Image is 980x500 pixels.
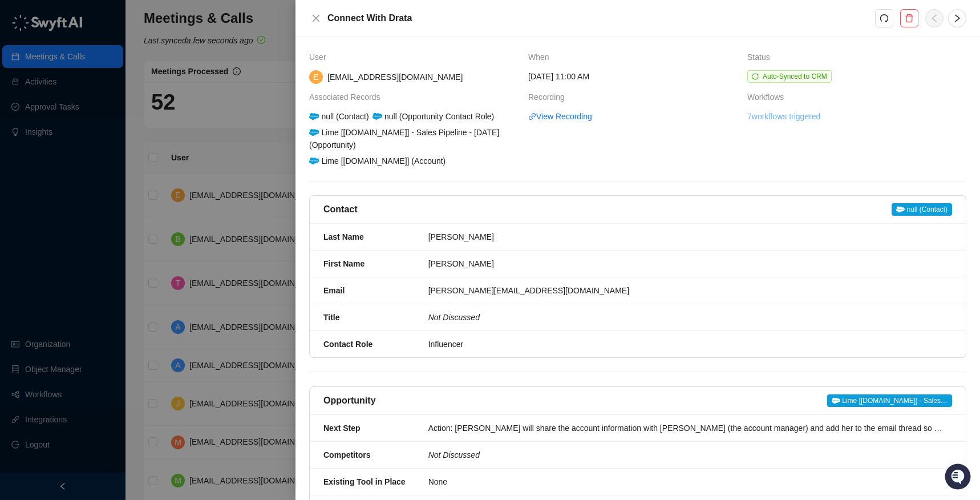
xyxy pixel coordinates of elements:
[428,338,945,350] div: Influencer
[763,72,827,80] span: Auto-Synced to CRM
[827,394,952,408] a: Lime [[DOMAIN_NAME]] - Sales…
[747,51,776,63] span: Status
[313,71,318,83] span: E
[307,110,371,123] div: null (Contact)
[323,313,340,322] strong: Title
[827,394,952,407] span: Lime [[DOMAIN_NAME]] - Sales…
[747,91,789,103] span: Workflows
[428,313,480,322] i: Not Discussed
[309,11,323,25] button: Close
[80,187,138,196] a: Powered byPylon
[11,103,32,124] img: 5124521997842_fc6d7dfcefe973c2e489_88.png
[528,110,592,123] a: linkView Recording
[953,14,962,23] span: right
[23,160,42,171] span: Docs
[323,259,365,268] strong: First Name
[892,203,952,216] a: null (Contact)
[327,72,463,82] span: [EMAIL_ADDRESS][DOMAIN_NAME]
[371,110,496,123] div: null (Opportunity Contact Role)
[11,161,21,170] div: 📚
[943,462,974,493] iframe: Open customer support
[428,284,945,297] div: [PERSON_NAME][EMAIL_ADDRESS][DOMAIN_NAME]
[323,394,376,408] h5: Opportunity
[11,46,208,64] p: Welcome 👋
[323,203,358,216] h5: Contact
[428,231,945,243] div: [PERSON_NAME]
[7,155,47,176] a: 📚Docs
[307,155,447,167] div: Lime [[DOMAIN_NAME]] (Account)
[323,340,372,349] strong: Contact Role
[880,14,889,23] span: redo
[428,257,945,270] div: [PERSON_NAME]
[114,188,138,196] span: Pylon
[194,107,208,120] button: Start new chat
[309,91,386,103] span: Associated Records
[428,450,480,459] i: Not Discussed
[311,14,321,23] span: close
[528,70,589,83] span: [DATE] 11:00 AM
[528,112,536,120] span: link
[323,286,345,295] strong: Email
[309,51,332,63] span: User
[323,477,406,486] strong: Existing Tool in Place
[428,475,945,488] div: None
[528,91,570,103] span: Recording
[323,424,361,433] strong: Next Step
[63,160,88,171] span: Status
[428,422,945,434] div: Action: [PERSON_NAME] will share the account information with [PERSON_NAME] (the account manager)...
[528,51,555,63] span: When
[323,232,364,241] strong: Last Name
[11,11,34,34] img: Swyft AI
[747,110,820,123] a: 7 workflows triggered
[47,155,92,176] a: 📶Status
[11,64,208,82] h2: How can we help?
[51,161,60,170] div: 📶
[323,450,370,459] strong: Competitors
[39,103,187,115] div: Start new chat
[905,14,914,23] span: delete
[307,126,521,151] div: Lime [[DOMAIN_NAME]] - Sales Pipeline - [DATE] (Opportunity)
[39,115,144,124] div: We're available if you need us!
[752,73,759,80] span: sync
[892,203,952,216] span: null (Contact)
[327,11,875,25] h5: Connect With Drata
